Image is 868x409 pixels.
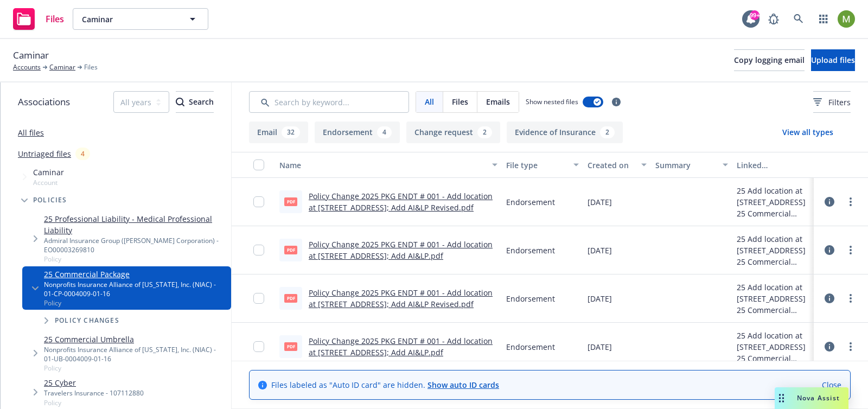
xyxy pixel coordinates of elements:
input: Toggle Row Selected [253,341,264,352]
div: Nonprofits Insurance Alliance of [US_STATE], Inc. (NIAC) - 01-CP-0004009-01-16 [44,280,227,298]
span: Policy [44,298,227,308]
div: 25 Commercial Package [737,353,809,364]
span: pdf [284,342,297,350]
span: [DATE] [588,196,612,208]
input: Toggle Row Selected [253,245,264,255]
button: Linked associations [732,152,814,178]
button: Change request [406,122,500,143]
span: Files [46,15,64,23]
button: View all types [765,122,851,143]
span: [DATE] [588,341,612,353]
div: Nonprofits Insurance Alliance of [US_STATE], Inc. (NIAC) - 01-UB-0004009-01-16 [44,345,227,363]
button: Filters [813,91,851,113]
div: 2 [477,126,492,138]
div: Travelers Insurance - 107112880 [44,388,144,398]
a: Files [9,4,68,34]
a: more [844,244,857,257]
div: 25 Commercial Package [737,256,809,267]
div: Created on [588,159,635,171]
a: more [844,195,857,208]
a: Report a Bug [763,8,784,30]
span: Nova Assist [797,393,840,402]
a: All files [18,127,44,138]
span: All [425,96,434,107]
span: Policy changes [55,317,119,324]
input: Search by keyword... [249,91,409,113]
a: Close [822,379,841,391]
span: Associations [18,95,70,109]
span: pdf [284,294,297,302]
a: Policy Change 2025 PKG ENDT # 001 - Add location at [STREET_ADDRESS]; Add AI&LP Revised.pdf [309,191,493,213]
span: Copy logging email [734,55,805,65]
span: Policy [44,363,227,373]
span: Files [452,96,468,107]
div: 25 Add location at [STREET_ADDRESS] [737,330,809,353]
div: Admiral Insurance Group ([PERSON_NAME] Corporation) - EO00003269810 [44,236,227,254]
a: Policy Change 2025 PKG ENDT # 001 - Add location at [STREET_ADDRESS]; Add AI&LP.pdf [309,239,493,261]
span: [DATE] [588,245,612,256]
svg: Search [176,98,184,106]
a: Show auto ID cards [427,380,499,390]
div: 99+ [750,10,759,20]
div: Name [279,159,486,171]
a: 25 Commercial Package [44,269,227,280]
span: Files [84,62,98,72]
div: Search [176,92,214,112]
a: more [844,340,857,353]
a: Caminar [49,62,75,72]
span: pdf [284,246,297,254]
span: Caminar [82,14,176,25]
button: Email [249,122,308,143]
div: Summary [655,159,716,171]
span: Endorsement [506,196,555,208]
div: 25 Commercial Package [737,304,809,316]
a: Search [788,8,809,30]
a: 25 Commercial Umbrella [44,334,227,345]
span: Caminar [13,48,49,62]
a: Untriaged files [18,148,71,159]
button: Name [275,152,502,178]
a: 25 Cyber [44,377,144,388]
a: Policy Change 2025 PKG ENDT # 001 - Add location at [STREET_ADDRESS]; Add AI&LP.pdf [309,336,493,357]
span: Policies [33,197,67,203]
span: Endorsement [506,293,555,304]
button: Upload files [811,49,855,71]
span: [DATE] [588,293,612,304]
button: Caminar [73,8,208,30]
button: Evidence of Insurance [507,122,623,143]
div: 25 Add location at [STREET_ADDRESS] [737,185,809,208]
input: Toggle Row Selected [253,293,264,304]
div: 4 [377,126,392,138]
span: Filters [813,97,851,108]
button: Summary [651,152,732,178]
div: 2 [600,126,615,138]
a: Accounts [13,62,41,72]
span: Endorsement [506,245,555,256]
span: Policy [44,254,227,264]
button: Created on [583,152,651,178]
button: SearchSearch [176,91,214,113]
a: Switch app [813,8,834,30]
span: Show nested files [526,97,578,106]
input: Toggle Row Selected [253,196,264,207]
input: Select all [253,159,264,170]
a: more [844,292,857,305]
span: Upload files [811,55,855,65]
button: Endorsement [315,122,400,143]
span: Caminar [33,167,64,178]
span: Account [33,178,64,187]
button: Copy logging email [734,49,805,71]
a: 25 Professional Liability - Medical Professional Liability [44,213,227,236]
div: 25 Add location at [STREET_ADDRESS] [737,282,809,304]
span: Emails [486,96,510,107]
button: Nova Assist [775,387,848,409]
img: photo [838,10,855,28]
button: File type [502,152,583,178]
span: pdf [284,197,297,206]
div: Linked associations [737,159,809,171]
span: Filters [828,97,851,108]
div: Drag to move [775,387,788,409]
div: 32 [282,126,300,138]
div: 25 Commercial Package [737,208,809,219]
a: Policy Change 2025 PKG ENDT # 001 - Add location at [STREET_ADDRESS]; Add AI&LP Revised.pdf [309,287,493,309]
